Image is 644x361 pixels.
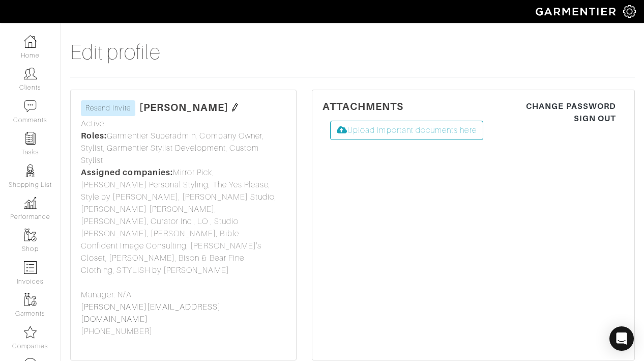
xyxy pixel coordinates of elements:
[81,289,132,301] span: Manager: N/A
[81,118,104,130] span: Active
[81,100,135,116] a: Resend Invite
[526,100,616,113] a: Change Password
[323,100,404,112] span: Attachments
[24,67,37,80] img: clients-icon-6bae9207a08558b7cb47a8932f037763ab4055f8c8b6bfacd5dc20c3e0201464.png
[330,121,483,140] label: Upload Important documents here
[24,326,37,339] img: companies-icon-14a0f246c7e91f24465de634b560f0151b0cc5c9ce11af5fac52e6d7d6371812.png
[81,166,278,276] span: Mirror Pick, [PERSON_NAME] Personal Styling, The Yes Please, Style by [PERSON_NAME], [PERSON_NAME...
[70,40,635,77] h1: Edit profile
[81,325,153,338] span: [PHONE_NUMBER]
[24,229,37,241] img: garments-icon-b7da505a4dc4fd61783c78ac3ca0ef83fa9d6f193b1c9dc38574b1d14d53ca28.png
[139,101,229,114] span: [PERSON_NAME]
[81,168,173,177] span: Assigned companies:
[24,35,37,48] img: dashboard-icon-dbcd8f5a0b271acd01030246c82b418ddd0df26cd7fceb0bd07c9910d44c42f6.png
[24,197,37,209] img: graph-8b7af3c665d003b59727f371ae50e7771705bf0c487971e6e97d053d13c5068d.png
[24,100,37,113] img: comment-icon-a0a6a9ef722e966f86d9cbdc48e553b5cf19dbc54f86b18d962a5391bc8f6eb6.png
[81,130,278,166] span: Garmentier Superadmin, Company Owner, Stylist, Garmentier Stylist Development, Custom Stylist
[81,302,221,324] a: [PERSON_NAME][EMAIL_ADDRESS][DOMAIN_NAME]
[526,113,616,125] a: Sign Out
[24,261,37,274] img: orders-icon-0abe47150d42831381b5fb84f609e132dff9fe21cb692f30cb5eec754e2cba89.png
[81,131,107,141] span: Roles:
[24,164,37,177] img: stylists-icon-eb353228a002819b7ec25b43dbf5f0378dd9e0616d9560372ff212230b889e62.png
[623,5,636,18] img: gear-icon-white-bd11855cb880d31180b6d7d6211b90ccbf57a29d726f0c71d8c61bd08dd39cc2.png
[24,293,37,306] img: garments-icon-b7da505a4dc4fd61783c78ac3ca0ef83fa9d6f193b1c9dc38574b1d14d53ca28.png
[531,3,623,20] img: garmentier-logo-header-white-b43fb05a5012e4ada735d5af1a66efaba907eab6374d6393d1fbf88cb4ef424d.png
[231,103,239,112] img: pen-cf24a1663064a2ec1b9c1bd2387e9de7a2fa800b781884d57f21acf72779bad2.png
[609,326,634,351] div: Open Intercom Messenger
[24,132,37,145] img: reminder-icon-8004d30b9f0a5d33ae49ab947aed9ed385cf756f9e5892f1edd6e32f2345188e.png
